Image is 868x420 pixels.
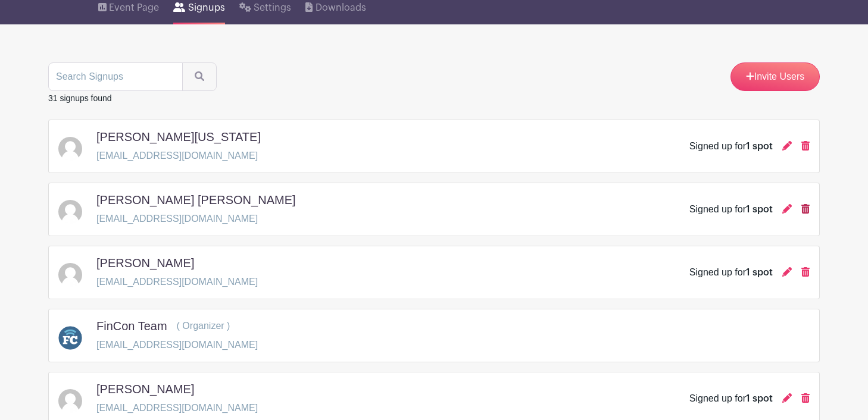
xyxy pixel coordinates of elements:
[96,338,258,352] p: [EMAIL_ADDRESS][DOMAIN_NAME]
[188,1,225,15] span: Signups
[58,263,82,287] img: default-ce2991bfa6775e67f084385cd625a349d9dcbb7a52a09fb2fda1e96e2d18dcdb.png
[96,256,194,270] h5: [PERSON_NAME]
[746,268,773,277] span: 1 spot
[689,391,773,406] div: Signed up for
[48,93,112,103] small: 31 signups found
[96,130,261,144] h5: [PERSON_NAME][US_STATE]
[689,202,773,217] div: Signed up for
[746,394,773,403] span: 1 spot
[746,205,773,214] span: 1 spot
[96,382,194,396] h5: [PERSON_NAME]
[254,1,291,15] span: Settings
[689,139,773,153] div: Signed up for
[96,193,296,207] h5: [PERSON_NAME] [PERSON_NAME]
[58,137,82,161] img: default-ce2991bfa6775e67f084385cd625a349d9dcbb7a52a09fb2fda1e96e2d18dcdb.png
[48,62,183,91] input: Search Signups
[689,265,773,280] div: Signed up for
[58,200,82,224] img: default-ce2991bfa6775e67f084385cd625a349d9dcbb7a52a09fb2fda1e96e2d18dcdb.png
[109,1,159,15] span: Event Page
[96,319,167,333] h5: FinCon Team
[58,326,82,350] img: FC%20circle.png
[746,142,773,151] span: 1 spot
[96,275,258,289] p: [EMAIL_ADDRESS][DOMAIN_NAME]
[96,149,270,163] p: [EMAIL_ADDRESS][DOMAIN_NAME]
[177,321,230,331] span: ( Organizer )
[58,389,82,413] img: default-ce2991bfa6775e67f084385cd625a349d9dcbb7a52a09fb2fda1e96e2d18dcdb.png
[316,1,366,15] span: Downloads
[96,401,258,415] p: [EMAIL_ADDRESS][DOMAIN_NAME]
[730,62,820,91] a: Invite Users
[96,212,305,226] p: [EMAIL_ADDRESS][DOMAIN_NAME]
